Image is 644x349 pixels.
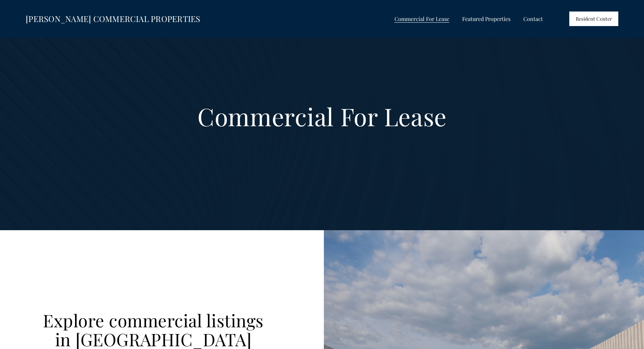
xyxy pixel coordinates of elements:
[523,14,543,24] a: Contact
[462,14,510,24] a: folder dropdown
[35,104,610,129] h1: Commercial For Lease
[462,15,510,23] span: Featured Properties
[395,14,449,24] a: folder dropdown
[569,12,618,26] a: Resident Center
[395,15,449,23] span: Commercial For Lease
[26,13,200,24] a: [PERSON_NAME] COMMERCIAL PROPERTIES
